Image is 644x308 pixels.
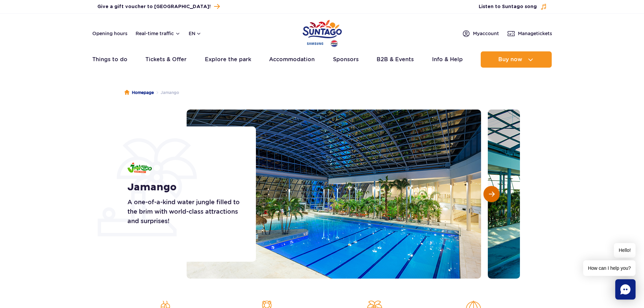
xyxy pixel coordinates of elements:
button: Buy now [481,51,552,68]
a: Explore the park [205,51,251,68]
span: Hello! [614,243,636,258]
a: Accommodation [269,51,315,68]
a: Info & Help [432,51,463,68]
a: Park of Poland [303,17,342,48]
p: A one-of-a-kind water jungle filled to the brim with world-class attractions and surprises! [127,197,241,226]
button: Listen to Suntago song [479,3,547,10]
button: Real-time traffic [136,31,181,36]
span: My account [473,30,499,37]
img: Jamango [127,163,152,173]
h1: Jamango [127,181,241,193]
span: Give a gift voucher to [GEOGRAPHIC_DATA]! [97,3,211,10]
a: Opening hours [92,30,127,37]
span: Listen to Suntago song [479,3,537,10]
a: Tickets & Offer [145,51,187,68]
li: Jamango [154,89,179,96]
a: Sponsors [333,51,359,68]
button: en [189,30,201,37]
span: Manage tickets [518,30,552,37]
span: Buy now [498,56,522,63]
button: Next slide [483,186,500,202]
a: Homepage [124,89,154,96]
span: How can I help you? [583,260,636,276]
a: B2B & Events [377,51,414,68]
a: Myaccount [462,29,499,38]
a: Things to do [92,51,127,68]
div: Chat [615,279,636,300]
a: Managetickets [507,29,552,38]
a: Give a gift voucher to [GEOGRAPHIC_DATA]! [97,2,220,11]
